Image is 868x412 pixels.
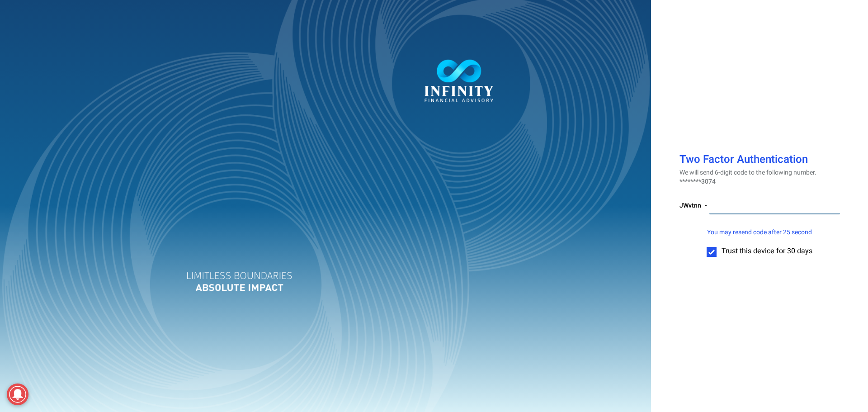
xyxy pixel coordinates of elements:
span: - [705,201,707,210]
span: JWvtnn [679,201,701,210]
span: Trust this device for 30 days [722,246,812,256]
span: We will send 6-digit code to the following number. [679,168,816,177]
span: You may resend code after 25 second [707,227,812,237]
h1: Two Factor Authentication [679,154,840,168]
